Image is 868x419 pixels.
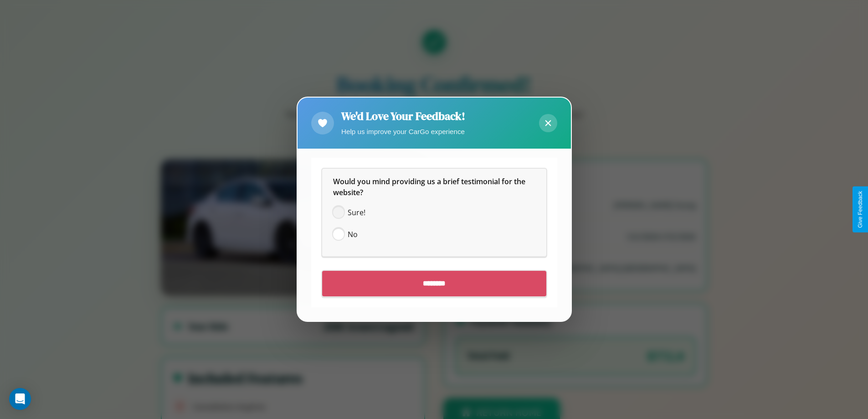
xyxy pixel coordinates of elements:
span: Sure! [348,207,365,218]
div: Open Intercom Messenger [9,388,31,410]
span: No [348,229,358,240]
p: Help us improve your CarGo experience [341,125,465,138]
h2: We'd Love Your Feedback! [341,109,465,124]
span: Would you mind providing us a brief testimonial for the website? [333,177,527,198]
div: Give Feedback [857,191,863,228]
